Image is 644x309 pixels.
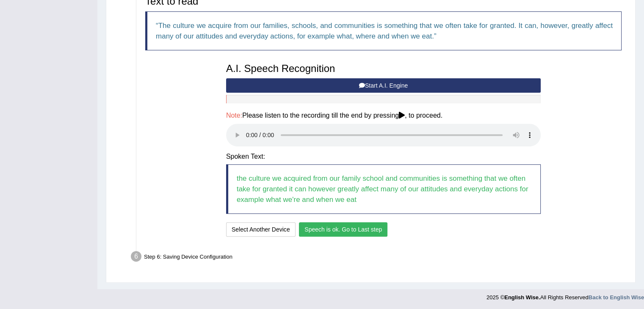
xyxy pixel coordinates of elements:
[226,63,541,74] h3: A.I. Speech Recognition
[226,112,242,119] span: Note:
[504,294,540,301] strong: English Wise.
[226,222,296,237] button: Select Another Device
[127,248,631,267] div: Step 6: Saving Device Configuration
[486,289,644,301] div: 2025 © All Rights Reserved
[156,22,613,40] q: The culture we acquire from our families, schools, and communities is something that we often tak...
[226,164,541,214] blockquote: the culture we acquired from our family school and communities is something that we often take fo...
[226,153,541,160] h4: Spoken Text:
[226,112,541,119] h4: Please listen to the recording till the end by pressing , to proceed.
[299,222,387,237] button: Speech is ok. Go to Last step
[226,78,541,93] button: Start A.I. Engine
[589,294,644,301] a: Back to English Wise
